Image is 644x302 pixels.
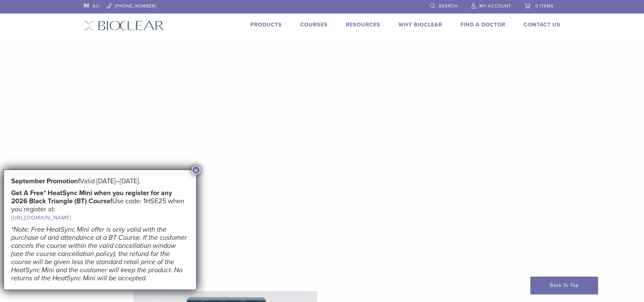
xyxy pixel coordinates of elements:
[11,189,189,222] h5: Use code: 1HSE25 when you register at:
[11,177,80,185] strong: September Promotion!
[530,277,598,294] a: Back To Top
[346,21,380,28] a: Resources
[11,177,189,185] h5: Valid [DATE]–[DATE].
[84,21,164,30] img: Bioclear
[460,21,505,28] a: Find A Doctor
[300,21,328,28] a: Courses
[11,226,187,282] em: *Note: Free HeatSync Mini offer is only valid with the purchase of and attendance at a BT Course....
[479,3,511,9] span: My Account
[11,214,71,221] a: [URL][DOMAIN_NAME]
[524,21,560,28] a: Contact Us
[399,21,442,28] a: Why Bioclear
[251,21,282,28] a: Products
[192,166,200,175] button: Close
[439,3,458,9] span: Search
[535,3,554,9] span: 0 items
[11,189,172,205] strong: Get A Free* HeatSync Mini when you register for any 2026 Black Triangle (BT) Course!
